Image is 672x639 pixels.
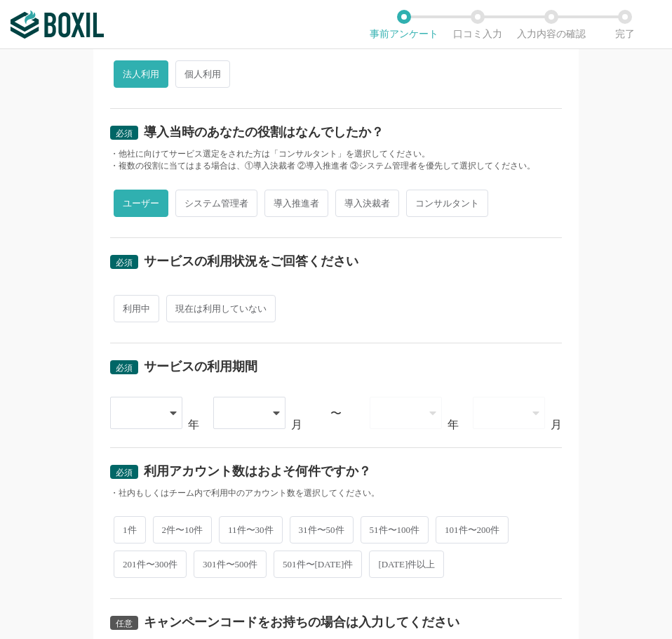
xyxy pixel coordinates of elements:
[110,148,562,160] div: ・他社に向けてサービス選定をされた方は「コンサルタント」を選択してください。
[441,10,514,39] li: 口コミ入力
[274,551,362,578] span: 501件〜[DATE]件
[110,487,562,499] div: ・社内もしくはチーム内で利用中のアカウント数を選択してください。
[175,60,230,88] span: 個人利用
[144,616,459,628] div: キャンペーンコードをお持ちの場合は入力してください
[361,516,429,544] span: 51件〜100件
[448,419,459,430] div: 年
[369,551,444,578] span: [DATE]件以上
[514,10,588,39] li: 入力内容の確認
[264,190,328,217] span: 導入推進者
[330,408,342,419] div: 〜
[116,468,133,477] span: 必須
[144,465,371,477] div: 利用アカウント数はおよそ何件ですか？
[367,10,441,39] li: 事前アンケート
[166,295,276,322] span: 現在は利用していない
[114,190,168,217] span: ユーザー
[335,190,399,217] span: 導入決裁者
[588,10,661,39] li: 完了
[175,190,257,217] span: システム管理者
[11,11,104,39] img: ボクシルSaaS_ロゴ
[153,516,213,544] span: 2件〜10件
[116,363,133,373] span: 必須
[114,516,146,544] span: 1件
[116,258,133,268] span: 必須
[116,619,133,628] span: 任意
[291,419,302,430] div: 月
[114,60,168,88] span: 法人利用
[116,129,133,138] span: 必須
[406,190,488,217] span: コンサルタント
[290,516,354,544] span: 31件〜50件
[436,516,509,544] span: 101件〜200件
[194,551,267,578] span: 301件〜500件
[144,255,358,268] div: サービスの利用状況をご回答ください
[144,126,384,138] div: 導入当時のあなたの役割はなんでしたか？
[114,295,159,322] span: 利用中
[188,419,199,430] div: 年
[219,516,283,544] span: 11件〜30件
[114,551,187,578] span: 201件〜300件
[551,419,562,430] div: 月
[144,360,257,373] div: サービスの利用期間
[110,160,562,172] div: ・複数の役割に当てはまる場合は、①導入決裁者 ②導入推進者 ③システム管理者を優先して選択してください。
